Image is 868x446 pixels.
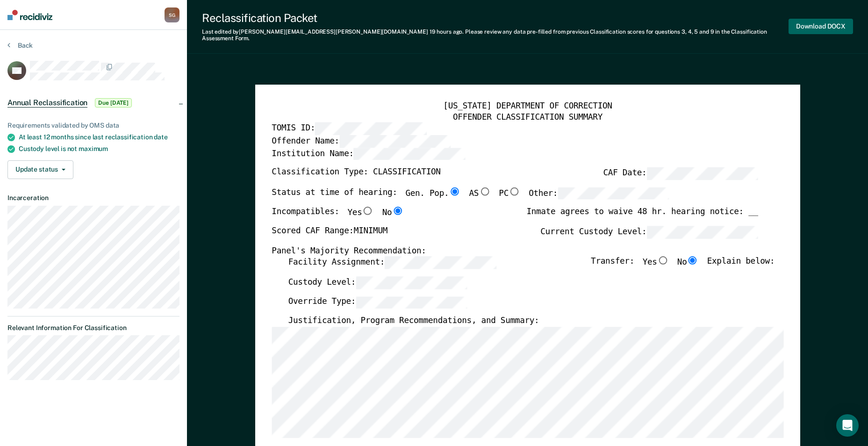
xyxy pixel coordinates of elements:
label: Facility Assignment: [288,256,496,269]
label: Scored CAF Range: MINIMUM [272,226,387,238]
div: OFFENDER CLASSIFICATION SUMMARY [272,112,783,122]
div: Last edited by [PERSON_NAME][EMAIL_ADDRESS][PERSON_NAME][DOMAIN_NAME] . Please review any data pr... [202,29,789,42]
label: CAF Date: [603,167,758,180]
input: Custody Level: [356,276,467,289]
input: No [687,256,699,265]
label: Gen. Pop. [405,187,460,200]
div: Status at time of hearing: [272,187,669,207]
div: At least 12 months since last reclassification [19,133,179,141]
span: maximum [79,145,108,152]
label: Yes [347,207,373,218]
input: Current Custody Level: [646,226,758,238]
input: CAF Date: [646,167,758,180]
label: Override Type: [288,296,467,309]
span: Due [DATE] [95,98,132,108]
div: Reclassification Packet [202,11,789,25]
div: Panel's Majority Recommendation: [272,245,758,256]
label: Current Custody Level: [540,226,758,238]
dt: Incarceration [7,194,179,202]
input: Facility Assignment: [385,256,496,269]
label: Yes [642,256,668,269]
input: Offender Name: [339,135,451,147]
input: AS [479,187,491,195]
div: Inmate agrees to waive 48 hr. hearing notice: __ [526,207,758,226]
label: Classification Type: CLASSIFICATION [272,167,440,180]
input: Override Type: [356,296,467,309]
label: Institution Name: [272,147,465,160]
div: Transfer: Explain below: [591,256,775,276]
dt: Relevant Information For Classification [7,324,179,332]
span: Annual Reclassification [7,98,87,108]
input: Yes [657,256,669,265]
input: Other: [558,187,669,200]
label: AS [469,187,490,200]
div: [US_STATE] DEPARTMENT OF CORRECTION [272,101,783,112]
button: SG [165,7,179,22]
label: Justification, Program Recommendations, and Summary: [288,316,539,326]
input: No [392,207,404,215]
label: Other: [529,187,669,200]
input: Gen. Pop. [449,187,461,195]
div: Open Intercom Messenger [836,414,859,437]
span: 19 hours ago [430,29,463,35]
label: Offender Name: [272,135,451,147]
span: date [154,133,167,141]
button: Download DOCX [789,19,853,34]
div: Requirements validated by OMS data [7,122,179,129]
input: TOMIS ID: [315,122,426,135]
div: S G [165,7,179,22]
label: TOMIS ID: [272,122,426,135]
label: PC [499,187,520,200]
label: No [677,256,699,269]
input: Institution Name: [354,147,465,160]
div: Incompatibles: [272,207,404,226]
div: Custody level is not [19,145,179,153]
label: Custody Level: [288,276,467,289]
button: Back [7,41,33,50]
input: Yes [362,207,374,215]
input: PC [509,187,521,195]
button: Update status [7,160,73,179]
label: No [382,207,403,218]
img: Recidiviz [7,10,52,20]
